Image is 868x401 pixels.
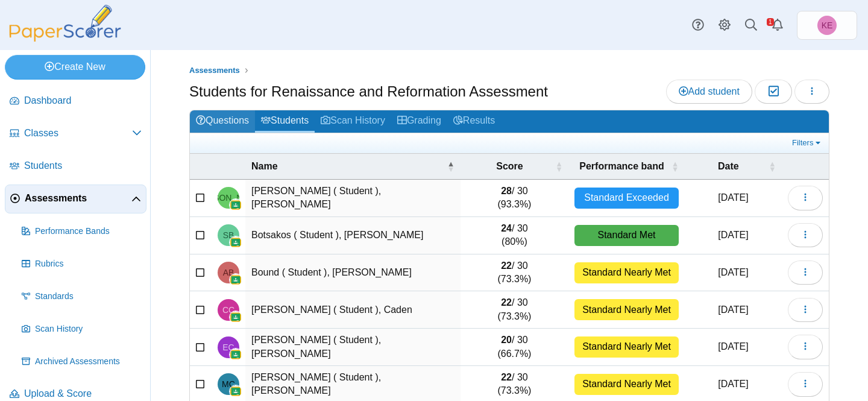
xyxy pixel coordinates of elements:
[222,380,235,388] span: Matteo Campos ( Student )
[190,110,255,133] a: Questions
[447,110,501,133] a: Results
[245,217,461,254] td: Botsakos ( Student ), [PERSON_NAME]
[315,110,391,133] a: Scan History
[769,160,776,172] span: Date : Activate to sort
[245,254,461,292] td: Bound ( Student ), [PERSON_NAME]
[501,186,512,196] b: 28
[189,66,240,75] span: Assessments
[679,86,740,96] span: Add student
[501,372,512,382] b: 22
[555,160,562,172] span: Score : Activate to sort
[501,260,512,271] b: 22
[251,160,445,173] span: Name
[17,250,146,279] a: Rubrics
[691,160,766,173] span: Date
[718,192,748,203] time: Sep 29, 2025 at 7:56 AM
[24,159,142,172] span: Students
[245,329,461,366] td: [PERSON_NAME] ( Student ), [PERSON_NAME]
[666,80,752,104] a: Add student
[391,110,447,133] a: Grading
[189,81,548,102] h1: Students for Renaissance and Reformation Assessment
[245,180,461,217] td: [PERSON_NAME] ( Student ), [PERSON_NAME]
[764,12,791,39] a: Alerts
[574,225,679,246] div: Standard Met
[35,291,142,303] span: Standards
[789,137,826,149] a: Filters
[245,291,461,329] td: [PERSON_NAME] ( Student ), Caden
[17,282,146,311] a: Standards
[501,223,512,233] b: 24
[574,374,679,395] div: Standard Nearly Met
[5,119,146,148] a: Classes
[230,274,242,286] img: googleClassroom-logo.png
[718,341,748,352] time: Sep 29, 2025 at 11:11 AM
[223,231,234,239] span: Sophie Botsakos ( Student )
[24,94,142,107] span: Dashboard
[186,63,243,78] a: Assessments
[718,305,748,315] time: Sep 29, 2025 at 8:00 AM
[574,188,679,209] div: Standard Exceeded
[17,217,146,246] a: Performance Bands
[5,152,146,181] a: Students
[574,262,679,283] div: Standard Nearly Met
[817,16,837,35] span: Kimberly Evans
[24,127,132,140] span: Classes
[467,160,553,173] span: Score
[17,347,146,376] a: Archived Assessments
[501,297,512,308] b: 22
[35,258,142,270] span: Rubrics
[230,349,242,361] img: googleClassroom-logo.png
[718,230,748,240] time: Sep 29, 2025 at 8:00 AM
[718,379,748,389] time: Sep 29, 2025 at 11:11 AM
[230,199,242,211] img: googleClassroom-logo.png
[574,336,679,358] div: Standard Nearly Met
[718,267,748,277] time: Oct 1, 2025 at 8:44 AM
[35,226,142,238] span: Performance Bands
[35,356,142,368] span: Archived Assessments
[461,254,569,292] td: / 30 (73.3%)
[5,33,125,43] a: PaperScorer
[822,21,833,30] span: Kimberly Evans
[461,217,569,254] td: / 30 (80%)
[230,385,242,397] img: googleClassroom-logo.png
[461,291,569,329] td: / 30 (73.3%)
[5,87,146,116] a: Dashboard
[574,299,679,320] div: Standard Nearly Met
[255,110,315,133] a: Students
[17,315,146,344] a: Scan History
[461,329,569,366] td: / 30 (66.7%)
[574,160,669,173] span: Performance band
[461,180,569,217] td: / 30 (93.3%)
[193,194,263,202] span: Julianna Andreola ( Student )
[5,5,125,42] img: PaperScorer
[222,343,234,352] span: Emma Callahan ( Student )
[5,55,145,79] a: Create New
[24,387,142,400] span: Upload & Score
[230,236,242,248] img: googleClassroom-logo.png
[25,192,131,205] span: Assessments
[671,160,679,172] span: Performance band : Activate to sort
[223,268,234,277] span: Arline Bound ( Student )
[222,306,234,314] span: Caden Calderon ( Student )
[5,185,146,213] a: Assessments
[501,335,512,345] b: 20
[230,311,242,323] img: googleClassroom-logo.png
[797,11,857,40] a: Kimberly Evans
[447,160,454,172] span: Name : Activate to invert sorting
[35,323,142,335] span: Scan History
